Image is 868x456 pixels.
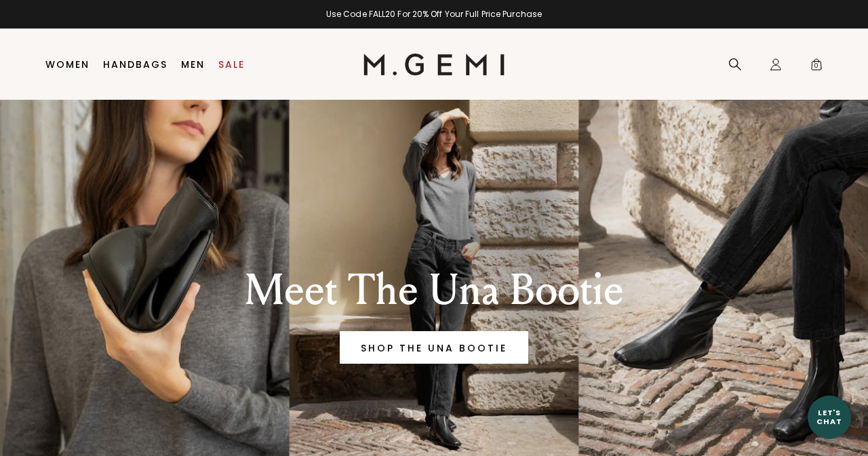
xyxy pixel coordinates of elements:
div: Meet The Una Bootie [182,266,686,315]
span: 0 [810,60,823,74]
a: Handbags [103,59,167,70]
img: M.Gemi [363,54,505,75]
a: Men [181,59,205,70]
div: Let's Chat [808,408,851,425]
a: Banner primary button [340,331,528,364]
a: Women [45,59,90,70]
a: Sale [218,59,245,70]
